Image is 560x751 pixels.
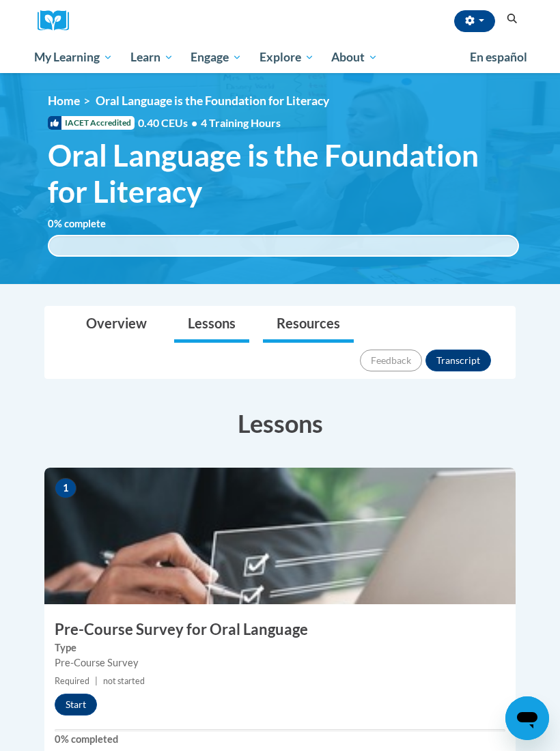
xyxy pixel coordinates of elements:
[55,694,97,715] button: Start
[48,216,126,231] label: % complete
[138,115,201,130] span: 0.40 CEUs
[44,406,516,440] h3: Lessons
[55,676,89,686] span: Required
[260,49,314,66] span: Explore
[55,655,505,670] div: Pre-Course Survey
[48,94,80,108] a: Home
[55,640,505,655] label: Type
[425,350,491,371] button: Transcript
[48,116,135,130] span: IACET Accredited
[48,218,54,229] span: 0
[55,478,76,498] span: 1
[44,619,516,640] h3: Pre-Course Survey for Oral Language
[34,49,113,66] span: My Learning
[461,43,536,72] a: En español
[38,10,79,31] img: Logo brand
[502,11,522,27] button: Search
[191,116,197,129] span: •
[122,42,182,73] a: Learn
[95,676,98,686] span: |
[191,49,242,66] span: Engage
[103,676,145,686] span: not started
[130,49,173,66] span: Learn
[251,42,323,73] a: Explore
[24,42,536,73] div: Main menu
[182,42,251,73] a: Engage
[72,307,160,343] a: Overview
[331,49,378,66] span: About
[454,10,495,32] button: Account Settings
[323,42,387,73] a: About
[470,50,527,64] span: En español
[55,732,505,747] label: 0% completed
[263,307,354,343] a: Resources
[360,350,422,371] button: Feedback
[505,696,549,740] iframe: Button to launch messaging window
[96,94,329,108] span: Oral Language is the Foundation for Literacy
[38,10,79,31] a: Cox Campus
[44,468,516,604] img: Course Image
[48,137,519,210] span: Oral Language is the Foundation for Literacy
[174,307,249,343] a: Lessons
[25,42,122,73] a: My Learning
[201,116,281,129] span: 4 Training Hours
